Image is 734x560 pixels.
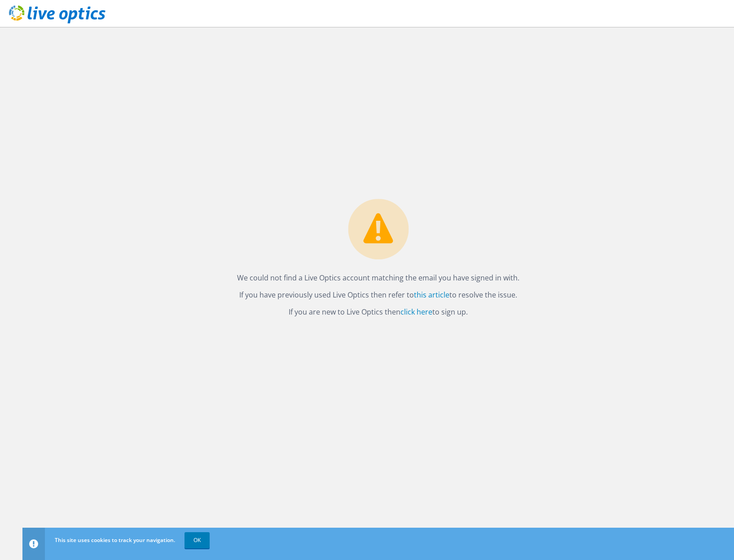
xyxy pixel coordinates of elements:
[414,290,449,300] a: this article
[237,271,519,284] p: We could not find a Live Optics account matching the email you have signed in with.
[237,289,519,301] p: If you have previously used Live Optics then refer to to resolve the issue.
[237,306,519,318] p: If you are new to Live Optics then to sign up.
[185,532,210,548] a: OK
[400,307,432,317] a: click here
[55,536,175,544] span: This site uses cookies to track your navigation.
